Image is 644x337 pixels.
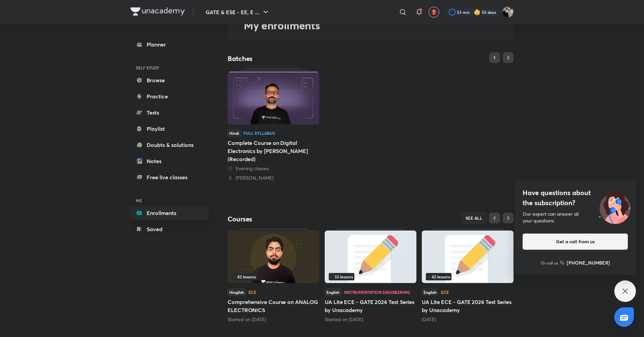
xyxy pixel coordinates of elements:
h6: SELF STUDY [130,62,209,73]
div: left [426,273,509,280]
button: avatar [429,7,439,18]
img: Ashutosh Tripathi [502,6,514,18]
h6: ME [130,195,209,206]
div: Evening classes [228,165,319,172]
img: Thumbnail [325,231,416,283]
div: UA Lite ECE - GATE 2026 Test Series by Unacademy [422,229,514,323]
a: Browse [130,73,209,87]
div: infosection [232,273,315,280]
div: Instrumentation Engineering [344,290,410,294]
div: left [329,273,412,280]
span: Hinglish [228,288,246,296]
span: English [325,288,341,296]
img: Thumbnail [422,231,514,283]
p: Or call us [541,260,558,266]
img: streak [474,9,480,16]
h4: Courses [228,215,371,223]
div: Siddharth Sabharwal [228,175,319,181]
h5: UA Lite ECE - GATE 2026 Test Series by Unacademy [422,298,514,314]
span: 82 lessons [233,275,256,279]
div: Started on Aug 2 [325,316,416,323]
div: left [232,273,315,280]
span: Hindi [228,129,241,137]
h4: Batches [228,54,371,63]
a: Notes [130,154,209,168]
a: Practice [130,90,209,103]
span: 42 lessons [427,275,450,279]
img: avatar [431,9,437,15]
a: Tests [130,106,209,119]
span: 32 lessons [330,275,353,279]
button: SEE ALL [461,213,487,223]
h6: [PHONE_NUMBER] [567,259,610,266]
button: Get a call from us [523,234,628,250]
div: Our expert can answer all your questions [523,211,628,224]
h5: Comprehensive Course on ANALOG ELECTRONICS [228,298,319,314]
a: Planner [130,38,209,51]
span: SEE ALL [466,216,482,220]
div: Comprehensive Course on ANALOG ELECTRONICS [228,229,319,323]
a: Company Logo [130,7,185,17]
h4: Have questions about the subscription? [523,188,628,208]
div: infocontainer [232,273,315,280]
img: ttu_illustration_new.svg [593,188,636,224]
a: Enrollments [130,206,209,220]
h2: My enrollments [244,19,514,32]
div: infocontainer [329,273,412,280]
div: infocontainer [426,273,509,280]
div: UA Lite ECE - GATE 2026 Test Series by Unacademy [325,229,416,323]
div: Complete Course on Digital Electronics by [PERSON_NAME] (Recorded) [228,139,319,163]
div: infosection [329,273,412,280]
a: [PHONE_NUMBER] [560,259,610,266]
div: infosection [426,273,509,280]
div: ECE [441,290,449,294]
span: English [422,288,438,296]
div: ECE [248,290,256,294]
img: Thumbnail [228,72,319,124]
a: ThumbnailHindiFull SyllabusComplete Course on Digital Electronics by [PERSON_NAME] (Recorded) Eve... [228,68,319,181]
div: Started on Jul 11 [228,316,319,323]
img: Thumbnail [228,231,319,283]
img: Company Logo [130,7,185,16]
a: Playlist [130,122,209,135]
h5: UA Lite ECE - GATE 2026 Test Series by Unacademy [325,298,416,314]
a: Doubts & solutions [130,138,209,152]
a: Saved [130,222,209,236]
button: GATE & ESE - EE, E ... [202,5,274,19]
a: Free live classes [130,171,209,184]
div: Full Syllabus [243,131,275,135]
div: 5 days ago [422,316,514,323]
